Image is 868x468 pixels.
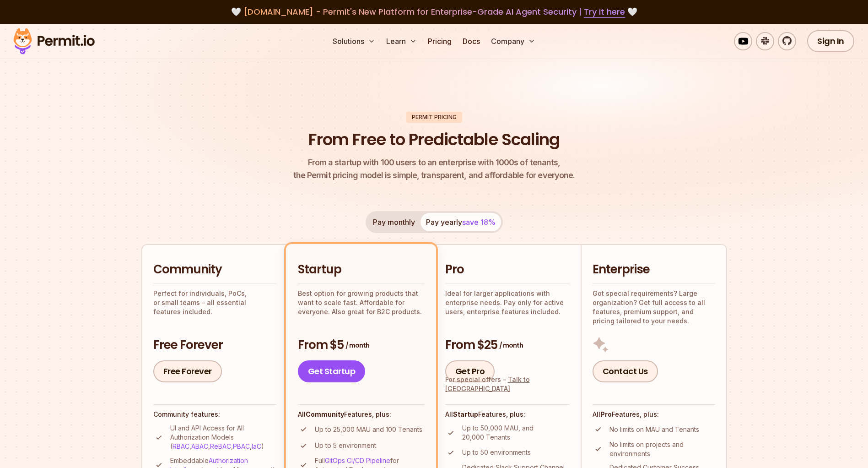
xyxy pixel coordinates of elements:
[499,341,523,350] span: / month
[325,457,390,464] a: GitOps CI/CD Pipeline
[293,156,575,169] span: From a startup with 100 users to an enterprise with 1000s of tenants,
[593,289,715,326] p: Got special requirements? Large organization? Get full access to all features, premium support, a...
[22,5,846,18] div: 🤍 🤍
[487,32,539,50] button: Company
[329,32,379,50] button: Solutions
[584,6,625,18] a: Try it here
[233,442,250,450] a: PBAC
[593,410,715,419] h4: All Features, plus:
[445,337,570,354] h3: From $25
[807,30,854,52] a: Sign In
[609,440,715,458] p: No limits on projects and environments
[315,441,376,450] p: Up to 5 environment
[459,32,484,50] a: Docs
[445,410,570,419] h4: All Features, plus:
[445,375,570,393] div: For special offers -
[383,32,421,50] button: Learn
[424,32,455,50] a: Pricing
[170,424,277,451] p: UI and API Access for All Authorization Models ( , , , , )
[298,261,424,278] h2: Startup
[445,360,495,382] a: Get Pro
[609,425,699,434] p: No limits on MAU and Tenants
[153,360,222,382] a: Free Forever
[315,425,422,434] p: Up to 25,000 MAU and 100 Tenants
[153,337,277,354] h3: Free Forever
[298,410,424,419] h4: All Features, plus:
[462,448,531,457] p: Up to 50 environments
[173,442,189,450] a: RBAC
[345,341,369,350] span: / month
[252,442,261,450] a: IaC
[406,112,462,123] div: Permit Pricing
[191,442,208,450] a: ABAC
[593,261,715,278] h2: Enterprise
[462,424,570,442] p: Up to 50,000 MAU, and 20,000 Tenants
[293,156,575,182] p: the Permit pricing model is simple, transparent, and affordable for everyone.
[453,410,478,418] strong: Startup
[367,213,421,231] button: Pay monthly
[153,410,277,419] h4: Community features:
[306,410,344,418] strong: Community
[445,289,570,316] p: Ideal for larger applications with enterprise needs. Pay only for active users, enterprise featur...
[308,128,560,151] h1: From Free to Predictable Scaling
[600,410,612,418] strong: Pro
[153,261,277,278] h2: Community
[243,6,625,17] span: [DOMAIN_NAME] - Permit's New Platform for Enterprise-Grade AI Agent Security |
[9,26,99,57] img: Permit logo
[210,442,231,450] a: ReBAC
[593,360,658,382] a: Contact Us
[445,261,570,278] h2: Pro
[298,360,366,382] a: Get Startup
[298,337,424,354] h3: From $5
[298,289,424,316] p: Best option for growing products that want to scale fast. Affordable for everyone. Also great for...
[153,289,277,316] p: Perfect for individuals, PoCs, or small teams - all essential features included.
